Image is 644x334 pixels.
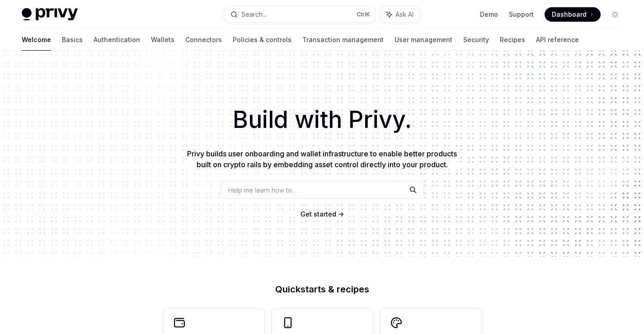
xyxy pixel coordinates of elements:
a: Get started [301,210,336,219]
a: API reference [536,29,579,51]
h1: Build with Privy. [14,102,630,137]
img: light logo [22,8,78,21]
a: Security [463,29,489,51]
span: Privy builds user onboarding and wallet infrastructure to enable better products built on crypto ... [187,149,457,169]
div: Search... [241,9,267,20]
a: Transaction management [302,29,384,51]
a: Dashboard [545,7,601,22]
span: Dashboard [552,10,587,19]
button: Ask AI [380,6,420,23]
button: Toggle dark mode [608,7,622,22]
a: Basics [62,29,83,51]
span: Get started [301,210,336,218]
a: Demo [480,10,498,19]
a: Authentication [94,29,140,51]
a: Connectors [185,29,222,51]
span: Ask AI [395,10,414,19]
a: Welcome [22,29,51,51]
a: Policies & controls [233,29,291,51]
button: Search...CtrlK [224,6,375,23]
a: Support [509,10,534,19]
span: Help me learn how to… [228,185,297,195]
span: Ctrl K [357,11,370,18]
a: Wallets [151,29,174,51]
a: User management [395,29,452,51]
h2: Quickstarts & recipes [163,285,481,294]
a: Recipes [500,29,525,51]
